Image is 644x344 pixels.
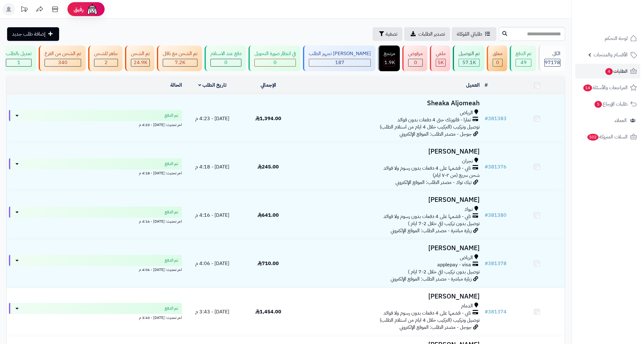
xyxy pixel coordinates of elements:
div: 340 [45,59,81,66]
span: توصيل وتركيب (التركيب خلال 4 ايام من استلام الطلب) [380,316,480,324]
a: تاريخ الطلب [198,81,227,89]
a: جاهز للشحن 2 [87,46,124,71]
a: تم التوصيل 57.1K [452,46,486,71]
a: تحديثات المنصة [16,3,32,17]
span: 24.9K [134,59,147,66]
span: 57.1K [462,59,476,66]
h3: Sheaka Aljomeah [299,100,480,107]
div: 7222 [163,59,197,66]
span: جوجل - مصدر الطلب: الموقع الإلكتروني [400,130,472,138]
img: logo-2.png [602,17,638,30]
span: تم الدفع [165,161,178,167]
span: 1.9K [384,59,395,66]
span: 710.00 [257,260,279,267]
div: اخر تحديث: [DATE] - 3:43 م [9,314,182,320]
a: تم الشحن 24.9K [124,46,156,71]
a: العميل [466,81,480,89]
div: 0 [408,59,422,66]
span: # [485,260,488,267]
span: الطلبات [605,67,628,76]
span: 502 [587,134,599,141]
span: # [485,163,488,171]
div: مرفوض [408,50,423,57]
div: 57135 [459,59,479,66]
a: #381376 [485,163,507,171]
div: 187 [309,59,370,66]
div: مرتجع [384,50,395,57]
div: تم التوصيل [459,50,480,57]
a: ملغي 5K [429,46,452,71]
span: السلات المتروكة [587,133,628,141]
div: 1855 [384,59,395,66]
a: تم الشحن مع ناقل 7.2K [156,46,203,71]
div: 49 [516,59,531,66]
div: اخر تحديث: [DATE] - 4:06 م [9,266,182,272]
a: #381378 [485,260,507,267]
span: 1,394.00 [255,115,281,122]
span: تم الدفع [165,209,178,215]
span: 0 [414,59,417,66]
span: العملاء [615,116,627,125]
a: دفع عند الاستلام 0 [203,46,247,71]
span: 1 [17,59,20,66]
div: اخر تحديث: [DATE] - 4:23 م [9,121,182,128]
a: السلات المتروكة502 [575,129,640,144]
span: زيارة مباشرة - مصدر الطلب: الموقع الإلكتروني [391,227,472,234]
div: تم الشحن من الفرع [45,50,81,57]
span: 5 [594,101,602,108]
div: 24938 [131,59,149,66]
span: 97178 [545,59,560,66]
h3: [PERSON_NAME] [299,293,480,300]
div: تم الشحن [131,50,150,57]
a: # [485,81,488,89]
span: 2 [105,59,108,66]
div: [PERSON_NAME] تجهيز الطلب [309,50,371,57]
h3: [PERSON_NAME] [299,196,480,203]
span: جوجل - مصدر الطلب: الموقع الإلكتروني [400,324,472,331]
span: تم الدفع [165,257,178,263]
span: [DATE] - 4:16 م [195,211,229,219]
div: 5007 [436,59,445,66]
span: الدمام [461,303,473,310]
span: 4 [605,68,613,75]
span: الأقسام والمنتجات [594,50,628,59]
a: #381380 [485,211,507,219]
span: تبوك [464,206,473,213]
span: نجران [462,158,473,165]
span: 0 [224,59,227,66]
span: تابي - قسّمها على 4 دفعات بدون رسوم ولا فوائد [383,310,471,317]
a: تم الشحن من الفرع 340 [37,46,87,71]
span: تصفية [386,30,397,38]
span: 340 [58,59,67,66]
span: شحن سريع (من ٢-٧ ايام) [433,172,480,179]
a: الحالة [170,81,182,89]
span: [DATE] - 4:18 م [195,163,229,171]
div: 1 [6,59,31,66]
a: الكل97178 [537,46,566,71]
button: تصفية [373,27,402,41]
span: 245.00 [257,163,279,171]
div: 2 [94,59,118,66]
a: لوحة التحكم [575,31,640,46]
span: 49 [521,59,527,66]
span: طلبات الإرجاع [594,100,628,108]
span: [DATE] - 4:23 م [195,115,229,122]
div: تعديل بالطلب [6,50,32,57]
div: اخر تحديث: [DATE] - 4:18 م [9,169,182,176]
span: زيارة مباشرة - مصدر الطلب: الموقع الإلكتروني [391,275,472,283]
span: تصدير الطلبات [418,30,445,38]
span: طلباتي المُوكلة [457,30,482,38]
span: رفيق [74,6,84,13]
a: طلبات الإرجاع5 [575,97,640,111]
span: تمارا - فاتورتك حتى 4 دفعات بدون فوائد [397,116,471,124]
div: تم الشحن مع ناقل [163,50,197,57]
span: 0 [274,59,277,66]
div: تم الدفع [516,50,531,57]
div: 0 [211,59,241,66]
span: [DATE] - 4:06 م [195,260,229,267]
span: [DATE] - 3:43 م [195,308,229,316]
span: 0 [496,59,499,66]
span: الرياض [460,254,473,261]
h3: [PERSON_NAME] [299,148,480,155]
div: ملغي [436,50,446,57]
